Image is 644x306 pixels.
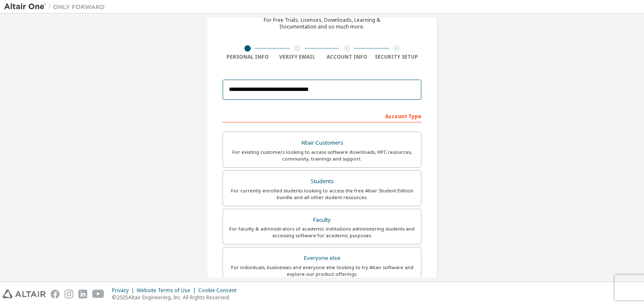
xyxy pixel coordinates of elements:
[372,54,422,60] div: Security Setup
[322,54,372,60] div: Account Info
[228,137,416,149] div: Altair Customers
[51,290,60,298] img: facebook.svg
[264,17,380,30] div: For Free Trials, Licenses, Downloads, Learning & Documentation and so much more.
[228,214,416,226] div: Faculty
[273,54,322,60] div: Verify Email
[228,176,416,187] div: Students
[4,3,109,11] img: Altair One
[137,287,198,294] div: Website Terms of Use
[65,290,73,298] img: instagram.svg
[92,290,104,298] img: youtube.svg
[228,149,416,162] div: For existing customers looking to access software downloads, HPC resources, community, trainings ...
[228,226,416,239] div: For faculty & administrators of academic institutions administering students and accessing softwa...
[223,109,421,122] div: Account Type
[198,287,241,294] div: Cookie Consent
[3,290,46,298] img: altair_logo.svg
[228,187,416,201] div: For currently enrolled students looking to access the free Altair Student Edition bundle and all ...
[223,54,273,60] div: Personal Info
[112,294,241,301] p: © 2025 Altair Engineering, Inc. All Rights Reserved.
[228,252,416,264] div: Everyone else
[112,287,137,294] div: Privacy
[78,290,87,298] img: linkedin.svg
[228,264,416,277] div: For individuals, businesses and everyone else looking to try Altair software and explore our prod...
